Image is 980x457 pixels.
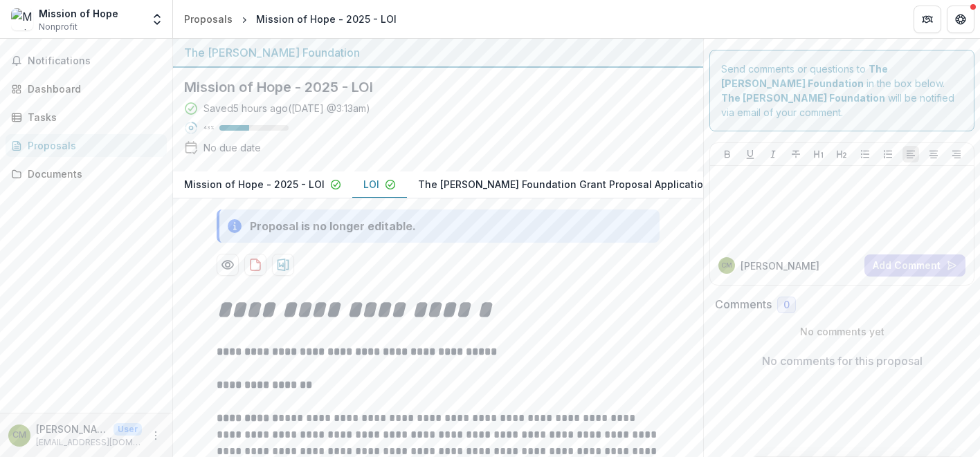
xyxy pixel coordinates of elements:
[250,218,416,234] div: Proposal is no longer editable.
[880,146,896,162] button: Ordered List
[256,12,397,26] div: Mission of Hope - 2025 - LOI
[28,110,156,124] div: Tasks
[6,162,167,185] a: Documents
[179,9,238,29] a: Proposals
[902,146,919,162] button: Align Left
[12,431,26,440] div: Colton Manley
[765,146,781,162] button: Italicize
[741,259,819,273] p: [PERSON_NAME]
[147,6,167,33] button: Open entity switcher
[39,21,78,33] span: Nonprofit
[715,324,969,339] p: No comments yet
[28,55,161,67] span: Notifications
[36,422,108,436] p: [PERSON_NAME]
[6,106,167,129] a: Tasks
[184,177,325,192] p: Mission of Hope - 2025 - LOI
[857,146,873,162] button: Bullet List
[184,44,692,61] div: The [PERSON_NAME] Foundation
[39,6,118,21] div: Mission of Hope
[203,123,214,133] p: 43 %
[244,254,266,276] button: download-proposal
[114,423,142,436] p: User
[28,82,156,96] div: Dashboard
[721,262,732,269] div: Colton Manley
[28,138,156,153] div: Proposals
[742,146,759,162] button: Underline
[715,298,772,311] h2: Comments
[6,50,167,72] button: Notifications
[925,146,942,162] button: Align Center
[272,254,294,276] button: download-proposal
[184,12,233,26] div: Proposals
[864,254,965,277] button: Add Comment
[788,146,804,162] button: Strike
[184,79,670,95] h2: Mission of Hope - 2025 - LOI
[179,9,402,29] nav: breadcrumb
[418,177,709,192] p: The [PERSON_NAME] Foundation Grant Proposal Application
[6,77,167,100] a: Dashboard
[721,92,885,104] strong: The [PERSON_NAME] Foundation
[203,101,370,115] div: Saved 5 hours ago ( [DATE] @ 3:13am )
[833,146,850,162] button: Heading 2
[28,167,156,181] div: Documents
[363,177,379,192] p: LOI
[810,146,827,162] button: Heading 1
[203,140,261,155] div: No due date
[36,436,142,449] p: [EMAIL_ADDRESS][DOMAIN_NAME]
[947,6,974,33] button: Get Help
[709,50,974,131] div: Send comments or questions to in the box below. will be notified via email of your comment.
[914,6,941,33] button: Partners
[719,146,736,162] button: Bold
[6,134,167,157] a: Proposals
[217,254,239,276] button: Preview 15ce1e6a-2005-4548-a93d-e7bf78c73070-1.pdf
[762,353,923,369] p: No comments for this proposal
[11,8,33,30] img: Mission of Hope
[783,299,790,311] span: 0
[147,427,164,444] button: More
[948,146,965,162] button: Align Right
